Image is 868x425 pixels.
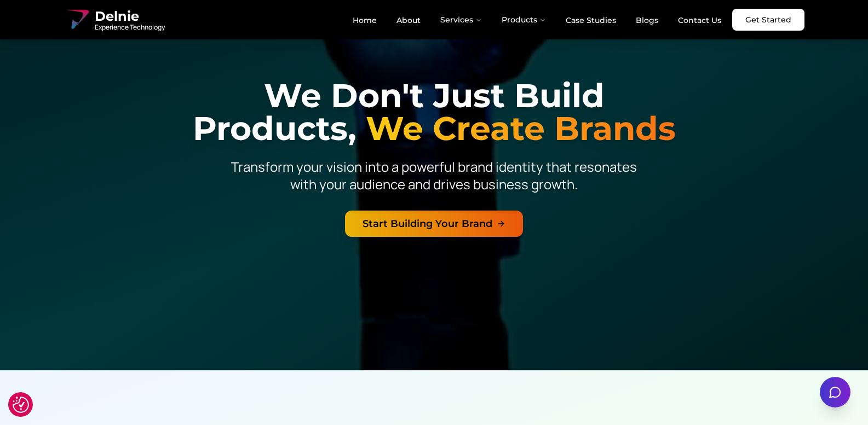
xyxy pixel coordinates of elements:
button: Services [432,9,491,31]
img: Revisit consent button [13,397,29,413]
nav: Main [344,9,730,31]
a: Blogs [627,11,667,30]
span: We Don't Just Build Products, [193,75,605,148]
a: Get Started [732,9,804,31]
button: Products [493,9,555,31]
span: We Create Brands [366,108,676,148]
a: About [388,11,429,30]
img: Delnie Logo [64,7,90,33]
a: Delnie Logo Full [64,7,165,33]
span: Delnie [95,8,165,25]
a: Case Studies [557,11,625,30]
button: Cookie Settings [13,397,29,413]
p: Transform your vision into a powerful brand identity that resonates with your audience and drives... [224,158,645,193]
button: Open chat [820,377,850,407]
a: Start Building Your Brand [345,211,523,237]
a: Home [344,11,386,30]
a: Contact Us [669,11,730,30]
span: Experience Technology [95,23,165,32]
